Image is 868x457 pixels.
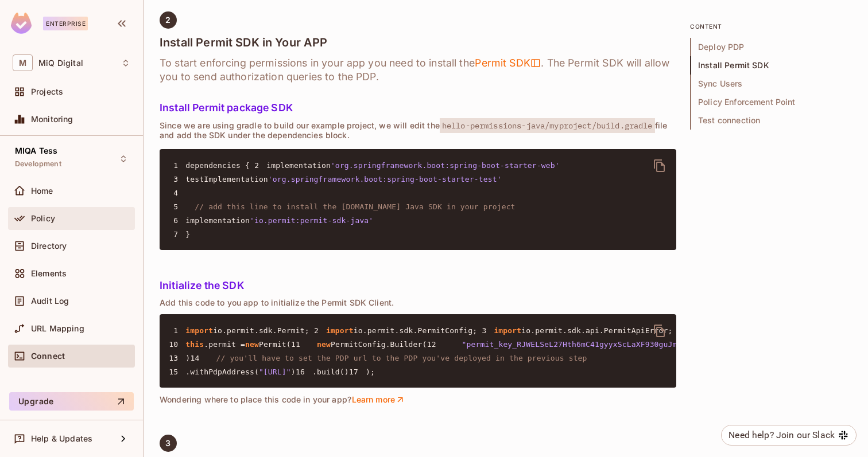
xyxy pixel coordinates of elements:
span: io.permit.sdk.PermitConfig; [354,326,477,335]
button: delete [646,152,673,179]
span: M [13,54,33,71]
span: implementation [185,216,250,225]
span: 17 [349,366,366,378]
span: 1 [169,325,185,337]
span: Install Permit SDK [690,56,852,75]
span: Development [15,159,61,169]
span: 'org.springframework.boot:spring-boot-starter-test' [268,175,502,183]
span: Connect [31,351,65,361]
span: Test connection [690,111,852,130]
span: hello-permissions-java/myproject/build.gradle [440,118,655,133]
span: ) [291,368,296,376]
span: Audit Log [31,296,69,306]
p: Add this code to you app to initialize the Permit SDK Client. [160,298,676,307]
p: Wondering where to place this code in your app? [160,394,676,405]
h4: Install Permit SDK in Your APP [160,36,676,49]
span: .withPdpAddress( [185,368,259,376]
span: MIQA Tess [15,146,57,155]
span: PermitConfig.Builder( [331,340,427,349]
span: 'org.springframework.boot:spring-boot-starter-web' [331,161,560,170]
h5: Initialize the SDK [160,280,676,291]
span: this [185,340,204,349]
div: Enterprise [43,17,88,30]
span: import [326,326,354,335]
span: Directory [31,241,67,251]
span: Help & Updates [31,434,92,443]
code: } [169,161,560,239]
span: 6 [169,215,185,226]
span: Home [31,186,53,196]
button: Upgrade [9,392,134,411]
span: 16 [296,366,312,378]
span: 12 [427,339,443,350]
span: 14 [190,353,207,364]
span: Workspace: MiQ Digital [38,58,83,68]
span: import [494,326,521,335]
span: 5 [169,201,185,213]
span: new [245,340,259,349]
p: Since we are using gradle to build our example project, we will edit the file and add the SDK und... [160,120,676,140]
span: URL Mapping [31,324,84,333]
span: Deploy PDP [690,38,852,56]
span: 3 [165,439,170,448]
span: // add this line to install the [DOMAIN_NAME] Java SDK in your project [195,202,515,211]
span: io.permit.sdk.api.PermitApiError; [521,326,672,335]
span: 4 [169,188,185,199]
span: Sync Users [690,75,852,93]
span: 'io.permit:permit-sdk-java' [250,216,373,225]
span: Permit SDK [475,56,541,70]
img: SReyMgAAAABJRU5ErkJggg== [11,13,32,34]
span: import [185,326,213,335]
span: 7 [169,229,185,240]
span: Permit( [259,340,291,349]
span: 3 [169,174,185,185]
span: Policy Enforcement Point [690,93,852,111]
span: 2 [165,15,170,25]
span: new [317,340,331,349]
div: Need help? Join our Slack [728,428,835,442]
span: 2 [250,160,266,171]
a: Learn more [351,394,406,405]
span: Projects [31,87,63,96]
span: "[URL]" [259,368,291,376]
span: 1 [169,160,185,171]
button: delete [646,317,673,345]
p: content [690,22,852,31]
span: implementation [266,161,331,170]
span: Policy [31,214,55,223]
span: .permit = [204,340,245,349]
span: io.permit.sdk.Permit; [213,326,309,335]
h6: To start enforcing permissions in your app you need to install the . The Permit SDK will allow yo... [160,56,676,84]
span: Elements [31,269,67,278]
span: 11 [291,339,308,350]
span: dependencies { [185,161,250,170]
span: // you'll have to set the PDP url to the PDP you've deployed in the previous step [216,354,587,362]
span: 3 [477,325,494,337]
span: 10 [169,339,185,350]
span: Monitoring [31,115,73,124]
h5: Install Permit package SDK [160,102,676,114]
span: 15 [169,366,185,378]
span: testImplementation [185,175,268,183]
span: 13 [169,353,185,364]
span: 2 [309,325,326,337]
